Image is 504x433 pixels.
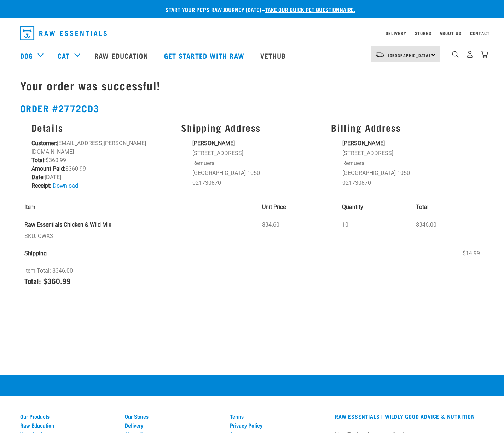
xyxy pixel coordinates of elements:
strong: Shipping [24,250,47,257]
a: Contact [470,32,490,34]
li: Remuera [342,159,473,167]
li: [STREET_ADDRESS] [192,149,323,158]
img: Raw Essentials Logo [20,26,107,40]
a: Delivery [125,422,221,428]
td: Item Total: $346.00 [20,262,484,294]
h3: Shipping Address [181,122,323,133]
h3: RAW ESSENTIALS | Wildly Good Advice & Nutrition [335,413,484,420]
td: $14.99 [412,245,484,262]
img: user.png [466,51,474,58]
strong: Date: [31,174,45,181]
li: [GEOGRAPHIC_DATA] 1050 [342,169,473,177]
a: Raw Education [20,422,117,428]
th: Unit Price [258,199,338,216]
li: [GEOGRAPHIC_DATA] 1050 [192,169,323,177]
h3: Billing Address [331,122,473,133]
a: Vethub [253,41,295,70]
a: Privacy Policy [230,422,326,428]
a: Cat [58,50,70,61]
strong: [PERSON_NAME] [192,140,235,147]
h2: Order #2772cd3 [20,103,484,114]
li: 021730870 [342,179,473,187]
strong: Raw Essentials Chicken & Wild Mix [24,221,111,228]
a: Stores [415,32,431,34]
div: [EMAIL_ADDRESS][PERSON_NAME][DOMAIN_NAME] $360.99 $360.99 [DATE] [27,118,177,195]
a: Get started with Raw [157,41,253,70]
li: Remuera [192,159,323,167]
a: take our quick pet questionnaire. [265,8,355,11]
a: Raw Education [87,41,157,70]
td: $346.00 [412,216,484,245]
strong: Receipt: [31,182,51,189]
td: $34.60 [258,216,338,245]
span: [GEOGRAPHIC_DATA] [388,54,431,56]
strong: Amount Paid: [31,165,65,172]
nav: dropdown navigation [15,23,490,43]
img: van-moving.png [375,51,384,58]
h1: Your order was successful! [20,79,484,92]
th: Quantity [338,199,412,216]
strong: [PERSON_NAME] [342,140,385,147]
strong: Customer: [31,140,57,147]
h3: Details [31,122,173,133]
a: About Us [440,32,461,34]
a: Download [53,182,78,189]
td: 10 [338,216,412,245]
th: Total [412,199,484,216]
strong: Total: [31,157,46,164]
img: home-icon@2x.png [481,51,488,58]
a: Our Stores [125,413,221,420]
li: 021730870 [192,179,323,187]
a: Delivery [386,32,406,34]
img: home-icon-1@2x.png [452,51,459,58]
li: [STREET_ADDRESS] [342,149,473,158]
th: Item [20,199,258,216]
h4: Total: $360.99 [24,277,480,285]
a: Terms [230,413,326,420]
a: Dog [20,50,33,61]
td: SKU: CWX3 [20,216,258,245]
a: Our Products [20,413,117,420]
